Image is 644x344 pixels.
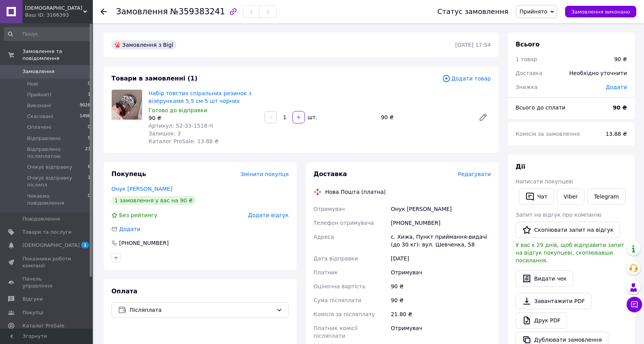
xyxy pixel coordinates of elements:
span: Повідомлення [22,216,60,222]
span: Чекаємо повідомлення [27,193,88,207]
button: Скопіювати запит на відгук [516,222,620,238]
span: Скасовані [27,113,53,120]
span: Доставка [314,170,347,178]
span: Написати покупцеві [516,178,573,185]
span: Платник комісії післяплати [314,325,358,339]
div: 90 ₴ [389,279,492,293]
img: Набір товстих спіральних резинок з візерунками 5,5 см 5 шт чорних [112,90,142,120]
span: Доставка [516,70,542,76]
div: Отримувач [389,321,492,343]
span: Дата відправки [314,255,358,262]
span: Всього [516,41,540,48]
span: 6 [88,164,91,171]
div: 90 ₴ [614,55,627,63]
a: Viber [557,188,584,205]
b: 90 ₴ [613,104,627,111]
span: Без рейтингу [119,212,157,218]
span: 1 [88,91,91,98]
div: [DATE] [389,252,492,265]
div: [PHONE_NUMBER] [389,216,492,230]
a: Telegram [588,188,625,205]
span: Відгуки [22,296,43,303]
span: Оплачені [27,124,51,131]
div: [PHONE_NUMBER] [118,239,169,247]
span: Телефон отримувача [314,220,374,226]
div: Нова Пошта (платна) [323,188,388,196]
span: Готово до відправки [149,107,207,113]
span: Запит на відгук про компанію [516,212,601,218]
span: Замовлення [22,68,55,75]
div: 90 ₴ [389,293,492,307]
span: Редагувати [458,171,491,177]
div: 90 ₴ [149,114,258,122]
div: 1 замовлення у вас на 90 ₴ [111,196,196,205]
span: Очікує відправку післяпл [27,175,88,188]
span: Покупець [111,170,146,178]
span: Прийнято [519,9,547,15]
span: Замовлення [116,7,168,16]
span: 0 [88,193,91,207]
span: 0 [88,124,91,131]
span: Всього до сплати [516,104,565,111]
span: Залишок: 3 [149,130,181,137]
span: EShara [25,5,83,12]
span: Відправлено [27,135,61,142]
div: Необхідно уточнити [565,65,632,82]
span: Змінити покупця [241,171,289,177]
span: 1 [88,175,91,188]
div: шт. [306,113,318,121]
span: Платник [314,269,338,276]
span: 13.88 ₴ [606,131,627,137]
span: Оціночна вартість [314,283,366,289]
span: Показники роботи компанії [22,255,72,269]
button: Чат [519,188,554,205]
span: 5 [88,135,91,142]
span: Каталог ProSale [22,322,64,329]
div: Замовлення з Bigl [111,40,176,50]
span: Додати [119,226,140,232]
span: Оплата [111,288,137,295]
span: Отримувач [314,206,345,212]
div: Отримувач [389,265,492,279]
a: Набір товстих спіральних резинок з візерунками 5,5 см 5 шт чорних [149,90,251,104]
span: 0 [88,80,91,87]
span: Панель управління [22,276,72,289]
button: Чат з покупцем [627,297,642,312]
span: Комісія за післяплату [314,311,375,317]
span: 1 товар [516,56,537,62]
span: Знижка [516,84,538,90]
button: Видати чек [516,270,573,287]
span: Товари та послуги [22,229,72,236]
span: У вас є 29 днів, щоб відправити запит на відгук покупцеві, скопіювавши посилання. [516,242,624,264]
span: Відправлено післяплатою [27,146,85,160]
span: Замовлення та повідомлення [22,48,93,62]
span: 1498 [80,113,91,120]
span: №359383241 [170,7,225,16]
span: Додати відгук [248,212,289,218]
span: Комісія за замовлення [516,131,580,137]
span: Дії [516,163,525,170]
a: Завантажити PDF [516,293,591,309]
div: 90 ₴ [378,112,472,123]
div: Онук [PERSON_NAME] [389,202,492,216]
a: Онук [PERSON_NAME] [111,186,173,192]
span: Виконані [27,102,51,109]
span: Сума післяплати [314,297,362,303]
div: 21.80 ₴ [389,307,492,321]
span: Каталог ProSale: 13.88 ₴ [149,138,219,144]
div: с. Хижа, Пункт приймання-видачі (до 30 кг): вул. Шевченка, 58 [389,230,492,252]
div: Статус замовлення [437,8,509,15]
span: 23 [85,146,91,160]
a: Друк PDF [516,312,567,329]
span: Покупці [22,309,43,316]
span: Додати [606,84,627,90]
div: Ваш ID: 3166393 [25,12,93,19]
span: [DEMOGRAPHIC_DATA] [22,242,80,249]
span: Нові [27,80,38,87]
time: [DATE] 17:54 [455,42,491,48]
span: 1 [81,242,89,248]
button: Замовлення виконано [565,6,636,17]
span: Замовлення виконано [571,9,630,15]
span: Очікує відправку [27,164,72,171]
input: Пошук [4,27,91,41]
